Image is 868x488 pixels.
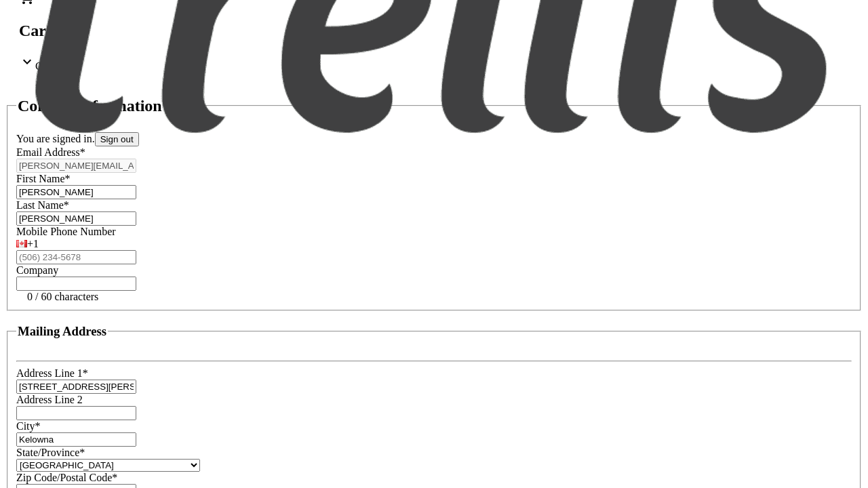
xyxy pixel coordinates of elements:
[16,432,136,447] input: City
[27,291,98,302] tr-character-limit: 0 / 60 characters
[16,447,85,458] label: State/Province*
[16,420,41,432] label: City*
[18,324,106,339] h3: Mailing Address
[16,250,136,264] input: (506) 234-5678
[16,472,117,483] label: Zip Code/Postal Code*
[16,394,83,405] label: Address Line 2
[16,380,136,394] input: Address
[16,264,58,276] label: Company
[16,367,88,379] label: Address Line 1*
[16,226,116,237] label: Mobile Phone Number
